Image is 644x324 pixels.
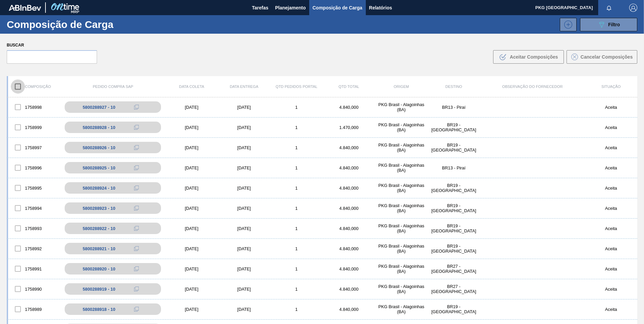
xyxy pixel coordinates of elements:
div: 4.840,000 [323,226,375,231]
div: [DATE] [165,266,218,271]
div: [DATE] [218,226,270,231]
img: Logout [629,4,637,12]
div: 1758993 [8,221,61,235]
div: [DATE] [165,226,218,231]
div: 4.840,000 [323,266,375,271]
div: Copiar [130,204,143,212]
div: BR13 - Piraí [427,165,480,170]
div: Aceita [585,226,637,231]
div: Copiar [130,103,143,111]
div: 5800288920 - 10 [83,266,115,271]
div: Copiar [130,305,143,313]
div: 1.470,000 [323,125,375,130]
div: [DATE] [218,186,270,191]
div: 1 [270,145,323,150]
div: 4.840,000 [323,307,375,312]
div: Origem [375,85,428,89]
div: [DATE] [165,186,218,191]
div: BR19 - Nova Rio [427,203,480,213]
div: 1 [270,266,323,271]
div: 1758998 [8,100,61,114]
div: Qtd Pedidos Portal [270,85,323,89]
div: 4.840,000 [323,186,375,191]
div: PKG Brasil - Alagoinhas (BA) [375,304,428,314]
div: 5800288928 - 10 [83,125,115,130]
div: BR19 - Nova Rio [427,244,480,254]
div: Data entrega [218,85,270,89]
div: Copiar [130,143,143,152]
div: Aceita [585,287,637,292]
div: 5800288927 - 10 [83,105,115,110]
div: PKG Brasil - Alagoinhas (BA) [375,203,428,213]
div: Aceita [585,186,637,191]
button: Aceitar Composições [493,50,564,64]
h1: Composição de Carga [7,21,118,28]
div: Aceita [585,246,637,251]
span: Relatórios [369,4,392,12]
div: Aceita [585,145,637,150]
div: 5800288919 - 10 [83,287,115,292]
button: Filtro [580,18,637,31]
div: BR27 - Nova Minas [427,264,480,274]
div: 5800288926 - 10 [83,145,115,150]
div: 1 [270,287,323,292]
div: 1758990 [8,282,61,296]
div: 1758992 [8,241,61,256]
div: 1758989 [8,302,61,316]
div: Copiar [130,184,143,192]
div: [DATE] [165,125,218,130]
span: Aceitar Composições [510,54,558,60]
div: [DATE] [218,287,270,292]
div: [DATE] [165,246,218,251]
div: Situação [585,85,637,89]
div: [DATE] [218,145,270,150]
div: Qtd Total [323,85,375,89]
div: [DATE] [218,206,270,211]
span: Planejamento [275,4,306,12]
div: 5800288923 - 10 [83,206,115,211]
div: Copiar [130,164,143,172]
div: 5800288922 - 10 [83,226,115,231]
div: PKG Brasil - Alagoinhas (BA) [375,102,428,112]
div: Observação do Fornecedor [480,85,585,89]
div: BR19 - Nova Rio [427,183,480,193]
span: Cancelar Composições [581,54,633,60]
div: 1 [270,165,323,170]
div: PKG Brasil - Alagoinhas (BA) [375,163,428,173]
div: [DATE] [165,165,218,170]
div: 1758996 [8,161,61,175]
div: Copiar [130,224,143,232]
div: 5800288918 - 10 [83,307,115,312]
div: Aceita [585,165,637,170]
div: Aceita [585,206,637,211]
div: PKG Brasil - Alagoinhas (BA) [375,284,428,294]
div: Nova Composição [556,18,577,31]
span: Tarefas [252,4,268,12]
div: 1 [270,226,323,231]
div: Copiar [130,285,143,293]
div: 1 [270,125,323,130]
div: Copiar [130,265,143,273]
div: 1 [270,206,323,211]
div: Copiar [130,123,143,131]
div: 1758994 [8,201,61,215]
div: BR19 - Nova Rio [427,223,480,233]
div: Composição [8,79,61,94]
div: Copiar [130,245,143,253]
div: [DATE] [218,105,270,110]
button: Cancelar Composições [567,50,637,64]
div: 1758995 [8,181,61,195]
div: Aceita [585,307,637,312]
div: PKG Brasil - Alagoinhas (BA) [375,264,428,274]
div: BR19 - Nova Rio [427,142,480,153]
div: Destino [427,85,480,89]
div: PKG Brasil - Alagoinhas (BA) [375,223,428,233]
div: PKG Brasil - Alagoinhas (BA) [375,122,428,132]
div: 1758991 [8,262,61,276]
div: 4.840,000 [323,206,375,211]
div: [DATE] [218,307,270,312]
button: Notificações [598,3,620,12]
div: 5800288921 - 10 [83,246,115,251]
div: Aceita [585,105,637,110]
span: Composição de Carga [313,4,362,12]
